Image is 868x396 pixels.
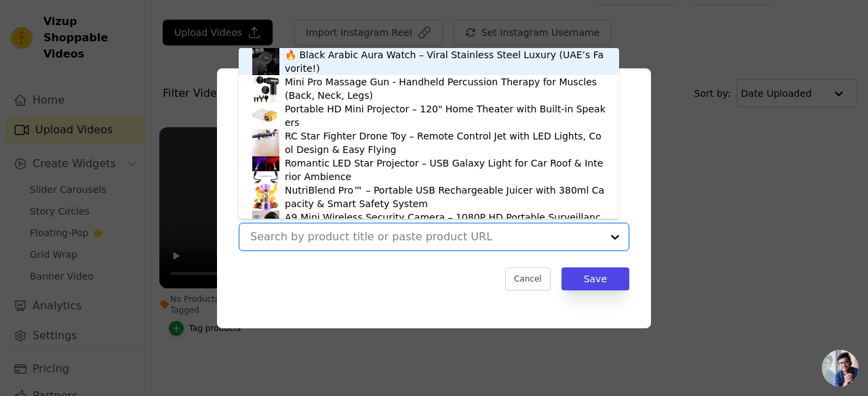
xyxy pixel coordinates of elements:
[505,267,551,290] button: Cancel
[285,183,606,211] div: NutriBlend Pro™ – Portable USB Rechargeable Juicer with 380ml Capacity & Smart Safety System
[252,102,279,129] img: product thumbnail
[285,156,606,183] div: Romantic LED Star Projector – USB Galaxy Light for Car Roof & Interior Ambience
[250,230,601,243] input: Search by product title or paste product URL
[561,267,629,290] button: Save
[252,156,279,183] img: product thumbnail
[285,129,606,156] div: RC Star Fighter Drone Toy – Remote Control Jet with LED Lights, Cool Design & Easy Flying
[285,75,606,102] div: Mini Pro Massage Gun - Handheld Percussion Therapy for Muscles (Back, Neck, Legs)
[252,129,279,156] img: product thumbnail
[252,48,279,75] img: product thumbnail
[252,75,279,102] img: product thumbnail
[252,211,279,238] img: product thumbnail
[285,102,606,129] div: Portable HD Mini Projector – 120" Home Theater with Built-in Speakers
[285,48,606,75] div: 🔥 Black Arabic Aura Watch – Viral Stainless Steel Luxury (UAE’s Favorite!)
[822,350,859,387] a: Open chat
[285,211,606,238] div: A9 Mini Wireless Security Camera – 1080P HD Portable Surveillance with Magnetic Mount
[252,183,279,211] img: product thumbnail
